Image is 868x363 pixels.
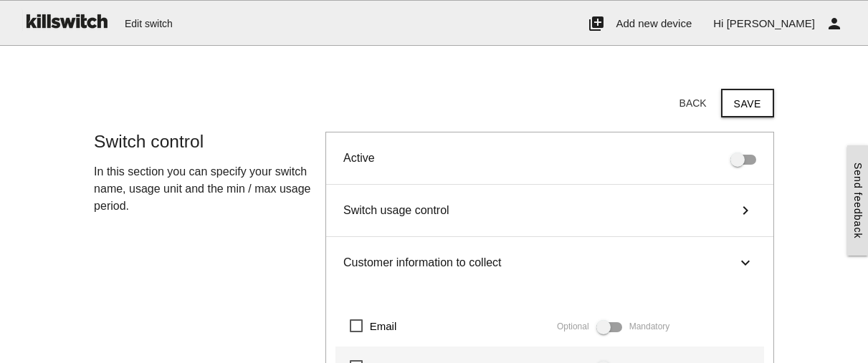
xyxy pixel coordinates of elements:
span: Email [350,317,397,335]
span: Add new device [616,17,692,29]
span: Optional [557,321,589,331]
a: Send feedback [847,145,868,256]
p: In this section you can specify your switch name, usage unit and the min / max usage period. [94,163,311,215]
span: [PERSON_NAME] [727,17,815,29]
span: Mandatory [629,321,670,331]
span: Switch control [94,132,204,151]
button: Back [668,90,718,116]
i: keyboard_arrow_right [735,202,756,219]
span: Hi [713,17,723,29]
img: ks-logo-black-160-b.png [22,1,110,41]
i: keyboard_arrow_right [737,252,754,274]
span: Customer information to collect [343,254,502,271]
span: Switch usage control [343,202,449,219]
i: person [826,1,843,47]
span: Active [343,152,375,164]
button: Save [721,89,774,117]
span: Edit switch [125,1,173,47]
i: add_to_photos [588,1,605,47]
